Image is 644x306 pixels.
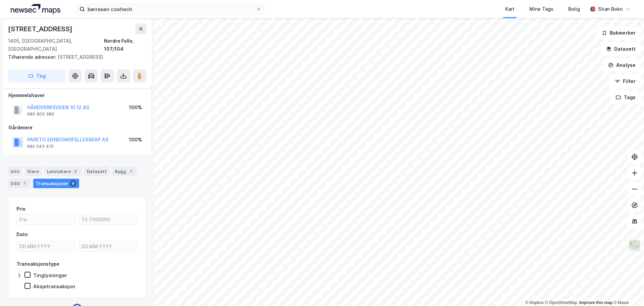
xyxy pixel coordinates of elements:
[11,4,60,14] img: logo.a4113a55bc3d86da70a041830d287a7e.svg
[33,272,67,278] div: Tinglysninger
[70,180,76,187] div: 9
[84,167,109,176] div: Datasett
[25,167,42,176] div: Eiere
[8,124,146,132] div: Gårdeiere
[600,42,641,56] button: Datasett
[44,167,82,176] div: Leietakere
[127,168,134,175] div: 1
[16,205,25,213] div: Pris
[596,26,641,40] button: Bokmerker
[72,168,79,175] div: 5
[525,300,544,305] a: Mapbox
[79,241,138,251] input: DD.MM.YYYY
[129,103,142,112] div: 100%
[129,136,142,144] div: 100%
[8,91,146,99] div: Hjemmelshaver
[529,5,553,13] div: Mine Tags
[27,112,54,117] div: 980 903 389
[545,300,578,305] a: OpenStreetMap
[17,241,75,251] input: DD.MM.YYYY
[8,54,58,60] span: Tilhørende adresser:
[610,274,644,306] div: Kontrollprogram for chat
[27,144,54,149] div: 992 043 415
[17,214,75,224] input: Fra
[16,230,28,238] div: Dato
[85,4,256,14] input: Søk på adresse, matrikkel, gårdeiere, leietakere eller personer
[505,5,515,13] div: Kart
[602,58,641,72] button: Analyse
[609,75,641,88] button: Filter
[8,69,66,83] button: Tag
[568,5,580,13] div: Bolig
[33,283,75,290] div: Aksjetransaksjon
[610,274,644,306] iframe: Chat Widget
[610,91,641,104] button: Tags
[33,179,79,188] div: Transaksjoner
[16,260,59,268] div: Transaksjonstype
[8,53,141,61] div: [STREET_ADDRESS]
[21,180,28,187] div: 1
[8,24,74,34] div: [STREET_ADDRESS]
[8,37,104,53] div: 1405, [GEOGRAPHIC_DATA], [GEOGRAPHIC_DATA]
[579,300,612,305] a: Improve this map
[79,214,138,224] input: Til 7000000
[8,179,31,188] div: ESG
[112,167,137,176] div: Bygg
[628,239,641,252] img: Z
[8,167,22,176] div: Info
[104,37,146,53] div: Nordre Follo, 107/104
[598,5,623,13] div: Stian Bokn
